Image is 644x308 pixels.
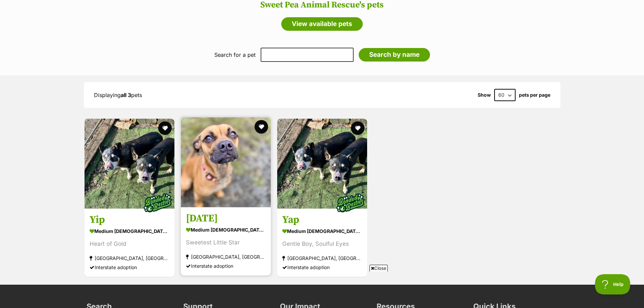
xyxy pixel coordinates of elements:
[85,119,174,209] img: Yip
[90,263,169,272] div: Interstate adoption
[282,227,362,236] div: medium [DEMOGRAPHIC_DATA] Dog
[333,186,367,220] img: bonded besties
[141,186,174,220] img: bonded besties
[90,240,169,249] div: Heart of Gold
[277,119,367,209] img: Yap
[282,254,362,263] div: [GEOGRAPHIC_DATA], [GEOGRAPHIC_DATA]
[282,214,362,227] h3: Yap
[85,209,174,277] a: Yip medium [DEMOGRAPHIC_DATA] Dog Heart of Gold [GEOGRAPHIC_DATA], [GEOGRAPHIC_DATA] Interstate a...
[158,274,486,305] iframe: Advertisement
[121,92,131,98] strong: all 3
[186,253,266,262] div: [GEOGRAPHIC_DATA], [GEOGRAPHIC_DATA]
[186,225,266,235] div: medium [DEMOGRAPHIC_DATA] Dog
[255,120,268,134] button: favourite
[90,227,169,236] div: medium [DEMOGRAPHIC_DATA] Dog
[90,254,169,263] div: [GEOGRAPHIC_DATA], [GEOGRAPHIC_DATA]
[277,209,367,277] a: Yap medium [DEMOGRAPHIC_DATA] Dog Gentle Boy, Soulful Eyes [GEOGRAPHIC_DATA], [GEOGRAPHIC_DATA] I...
[282,263,362,272] div: Interstate adoption
[181,117,271,207] img: Friday
[281,17,363,31] a: View available pets
[186,212,266,225] h3: [DATE]
[94,92,142,98] span: Displaying pets
[158,121,172,135] button: favourite
[351,121,364,135] button: favourite
[282,240,362,249] div: Gentle Boy, Soulful Eyes
[181,207,271,276] a: [DATE] medium [DEMOGRAPHIC_DATA] Dog Sweetest Little Star [GEOGRAPHIC_DATA], [GEOGRAPHIC_DATA] In...
[359,48,430,62] input: Search by name
[595,274,630,294] iframe: Help Scout Beacon - Open
[369,265,388,271] span: Close
[519,92,550,98] label: pets per page
[186,262,266,271] div: Interstate adoption
[478,92,491,98] span: Show
[186,238,266,247] div: Sweetest Little Star
[90,214,169,227] h3: Yip
[214,52,256,58] label: Search for a pet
